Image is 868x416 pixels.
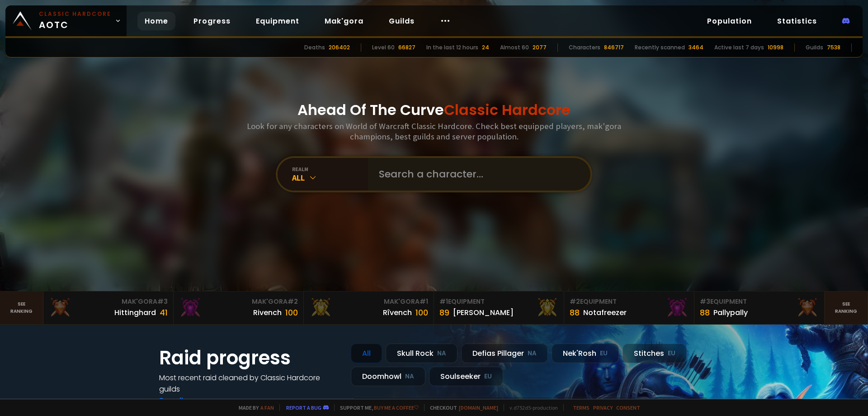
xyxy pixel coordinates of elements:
div: Mak'Gora [179,297,298,306]
div: 3464 [689,43,703,52]
div: 24 [482,43,489,52]
a: Statistics [770,12,824,30]
div: Pallypally [713,307,748,318]
div: Deaths [304,43,325,52]
a: Seeranking [825,292,868,324]
div: Soulseeker [429,367,503,386]
div: Rîvench [383,307,412,318]
div: Active last 7 days [714,43,764,52]
a: Privacy [593,404,613,411]
a: #3Equipment88Pallypally [694,292,825,324]
a: Progress [186,12,238,30]
div: 89 [439,306,449,319]
a: Mak'gora [317,12,371,30]
a: a fan [260,404,274,411]
small: NA [437,349,446,358]
div: realm [292,166,368,172]
div: Equipment [700,297,819,306]
div: Rivench [253,307,282,318]
div: All [351,344,382,363]
a: Consent [616,404,640,411]
span: # 1 [420,297,428,306]
input: Search a character... [373,158,580,191]
small: EU [668,349,675,358]
small: EU [484,372,492,381]
div: Notafreezer [583,307,627,318]
span: # 3 [700,297,710,306]
div: Recently scanned [635,43,685,52]
a: Mak'Gora#3Hittinghard41 [43,292,174,324]
div: Skull Rock [386,344,458,363]
div: Level 60 [372,43,395,52]
span: # 1 [439,297,448,306]
span: v. d752d5 - production [504,404,558,411]
div: Almost 60 [500,43,529,52]
a: See all progress [159,395,218,406]
h4: Most recent raid cleaned by Classic Hardcore guilds [159,372,340,395]
span: AOTC [39,10,111,32]
div: In the last 12 hours [426,43,478,52]
span: # 2 [288,297,298,306]
div: 88 [570,306,580,319]
span: Checkout [424,404,498,411]
span: Classic Hardcore [444,100,571,120]
div: Guilds [806,43,823,52]
a: [DOMAIN_NAME] [459,404,498,411]
a: Terms [573,404,590,411]
a: Mak'Gora#1Rîvench100 [304,292,434,324]
a: Mak'Gora#2Rivench100 [174,292,304,324]
div: Mak'Gora [49,297,168,306]
a: Population [700,12,759,30]
small: NA [405,372,414,381]
div: Hittinghard [114,307,156,318]
span: # 2 [570,297,580,306]
div: 41 [160,306,168,319]
div: Doomhowl [351,367,425,386]
div: 846717 [604,43,624,52]
a: #1Equipment89[PERSON_NAME] [434,292,564,324]
div: Equipment [570,297,689,306]
a: Classic HardcoreAOTC [5,5,127,36]
span: # 3 [157,297,168,306]
div: 206402 [329,43,350,52]
a: Home [137,12,175,30]
h1: Ahead Of The Curve [297,99,571,121]
a: Guilds [382,12,422,30]
div: 100 [285,306,298,319]
div: 88 [700,306,710,319]
span: Support me, [334,404,419,411]
div: 10998 [768,43,783,52]
h1: Raid progress [159,344,340,372]
div: Mak'Gora [309,297,428,306]
div: Characters [569,43,600,52]
div: 100 [415,306,428,319]
div: All [292,172,368,183]
div: Equipment [439,297,558,306]
a: #2Equipment88Notafreezer [564,292,694,324]
div: Nek'Rosh [552,344,619,363]
h3: Look for any characters on World of Warcraft Classic Hardcore. Check best equipped players, mak'g... [243,121,625,142]
span: Made by [233,404,274,411]
div: 2077 [533,43,547,52]
a: Equipment [249,12,307,30]
div: 7538 [827,43,840,52]
small: Classic Hardcore [39,10,111,18]
div: [PERSON_NAME] [453,307,514,318]
small: NA [528,349,537,358]
small: EU [600,349,608,358]
div: Stitches [623,344,687,363]
a: Report a bug [286,404,321,411]
a: Buy me a coffee [374,404,419,411]
div: 66827 [398,43,415,52]
div: Defias Pillager [461,344,548,363]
